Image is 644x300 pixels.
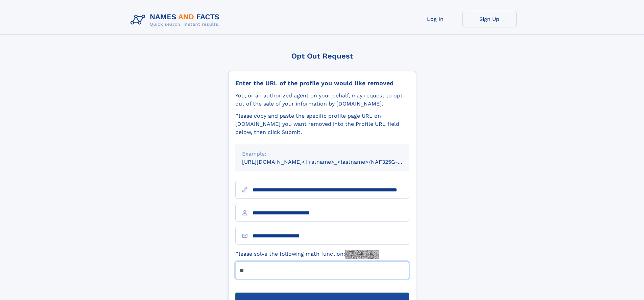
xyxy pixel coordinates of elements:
div: Opt Out Request [228,52,416,60]
div: Example: [242,150,402,158]
label: Please solve the following math function: [235,250,379,259]
div: Enter the URL of the profile you would like removed [235,79,409,87]
a: Log In [408,11,462,27]
small: [URL][DOMAIN_NAME]<firstname>_<lastname>/NAF325G-xxxxxxxx [242,159,422,165]
div: Please copy and paste the specific profile page URL on [DOMAIN_NAME] you want removed into the Pr... [235,112,409,136]
a: Sign Up [462,11,517,27]
img: Logo Names and Facts [128,11,225,29]
div: You, or an authorized agent on your behalf, may request to opt-out of the sale of your informatio... [235,92,409,108]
